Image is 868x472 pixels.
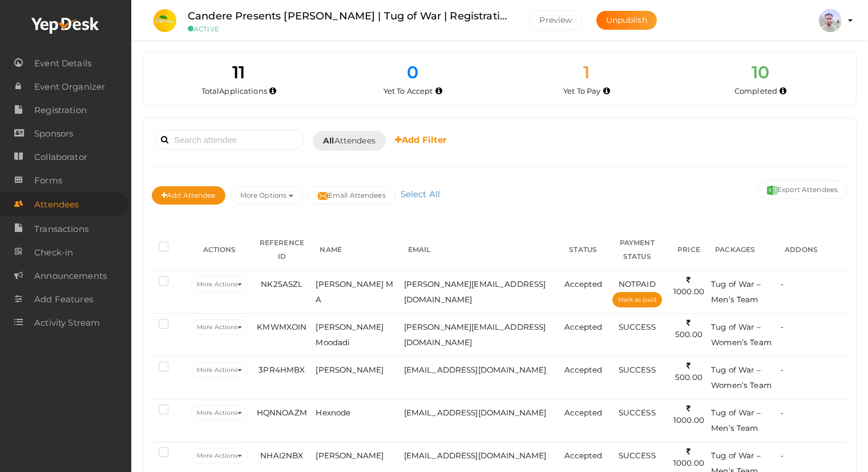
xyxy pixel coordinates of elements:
[34,241,73,264] span: Check-in
[316,408,350,417] span: Hexnode
[757,181,847,199] button: Export Attendees
[606,15,647,25] span: Unpublish
[583,62,590,83] span: 1
[191,362,248,378] button: More Actions
[231,186,303,205] button: More Options
[404,322,546,347] span: [PERSON_NAME][EMAIL_ADDRESS][DOMAIN_NAME]
[708,229,778,271] th: PACKAGES
[819,9,842,32] img: ACg8ocJxTL9uYcnhaNvFZuftGNHJDiiBHTVJlCXhmLL3QY_ku3qgyu-z6A=s100
[201,86,267,95] span: Total
[404,279,546,304] span: [PERSON_NAME][EMAIL_ADDRESS][DOMAIN_NAME]
[675,318,703,339] span: 500.00
[564,451,602,460] span: Accepted
[395,134,447,145] b: Add Filter
[619,365,656,374] span: SUCCESS
[34,265,107,287] span: Announcements
[767,185,777,195] img: excel.svg
[154,9,176,32] img: 0C2H5NAW_small.jpeg
[529,10,582,30] button: Preview
[383,86,433,95] span: Yet To Accept
[619,451,656,460] span: SUCCESS
[257,322,306,331] span: KMWMXOIN
[188,229,251,271] th: ACTIONS
[619,322,656,331] span: SUCCESS
[219,86,267,95] span: Applications
[778,229,847,271] th: ADDONS
[261,279,302,289] span: NK25ASZL
[404,365,547,374] span: [EMAIL_ADDRESS][DOMAIN_NAME]
[711,322,772,347] span: Tug of War – Women’s Team
[404,408,547,417] span: [EMAIL_ADDRESS][DOMAIN_NAME]
[752,62,769,83] span: 10
[316,451,383,460] span: [PERSON_NAME]
[188,8,512,25] label: Candere Presents [PERSON_NAME] | Tug of War | Registration
[257,408,307,417] span: HQNNOAZM
[780,88,786,94] i: Accepted and completed payment succesfully
[191,277,248,292] button: More Actions
[562,229,605,271] th: STATUS
[34,288,93,311] span: Add Features
[316,365,383,374] span: [PERSON_NAME]
[269,88,276,94] i: Total number of applications
[34,193,79,216] span: Attendees
[34,75,105,98] span: Event Organizer
[673,404,704,425] span: 1000.00
[34,146,87,169] span: Collaborator
[564,322,602,331] span: Accepted
[711,279,761,304] span: Tug of War – Men’s Team
[619,408,656,417] span: SUCCESS
[781,322,784,331] span: -
[34,99,87,122] span: Registration
[596,11,657,30] button: Unpublish
[564,279,602,289] span: Accepted
[673,447,704,468] span: 1000.00
[260,238,304,261] span: REFERENCE ID
[407,62,418,83] span: 0
[188,25,512,33] small: ACTIVE
[711,408,761,433] span: Tug of War – Men’s Team
[34,52,91,75] span: Event Details
[711,365,772,390] span: Tug of War – Women’s Team
[323,135,376,147] span: Attendees
[313,229,401,271] th: NAME
[308,186,395,205] button: Email Attendees
[401,229,562,271] th: EMAIL
[781,365,784,374] span: -
[563,86,600,95] span: Yet To Pay
[34,311,100,334] span: Activity Stream
[34,218,88,241] span: Transactions
[675,361,703,382] span: 500.00
[619,279,656,289] span: NOTPAID
[603,88,610,94] i: Accepted by organizer and yet to make payment
[316,279,393,304] span: [PERSON_NAME] M A
[612,292,662,307] button: Mark as paid
[781,408,784,417] span: -
[734,86,777,95] span: Completed
[318,191,328,201] img: mail-filled.svg
[435,88,442,94] i: Yet to be accepted by organizer
[323,135,334,146] b: All
[191,448,248,463] button: More Actions
[34,122,73,145] span: Sponsors
[673,275,704,297] span: 1000.00
[34,169,62,192] span: Forms
[398,189,443,199] a: Select All
[564,408,602,417] span: Accepted
[232,62,245,83] span: 11
[669,229,708,271] th: PRICE
[191,319,248,335] button: More Actions
[259,365,305,374] span: 3PR4HMBX
[605,229,669,271] th: PAYMENT STATUS
[260,451,303,460] span: NHAI2NBX
[564,365,602,374] span: Accepted
[781,279,784,289] span: -
[618,296,656,303] span: Mark as paid
[191,405,248,421] button: More Actions
[316,322,383,347] span: [PERSON_NAME] Moodadi
[404,451,547,460] span: [EMAIL_ADDRESS][DOMAIN_NAME]
[152,186,225,205] button: Add Attendee
[781,451,784,460] span: -
[155,130,304,150] input: Search attendee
